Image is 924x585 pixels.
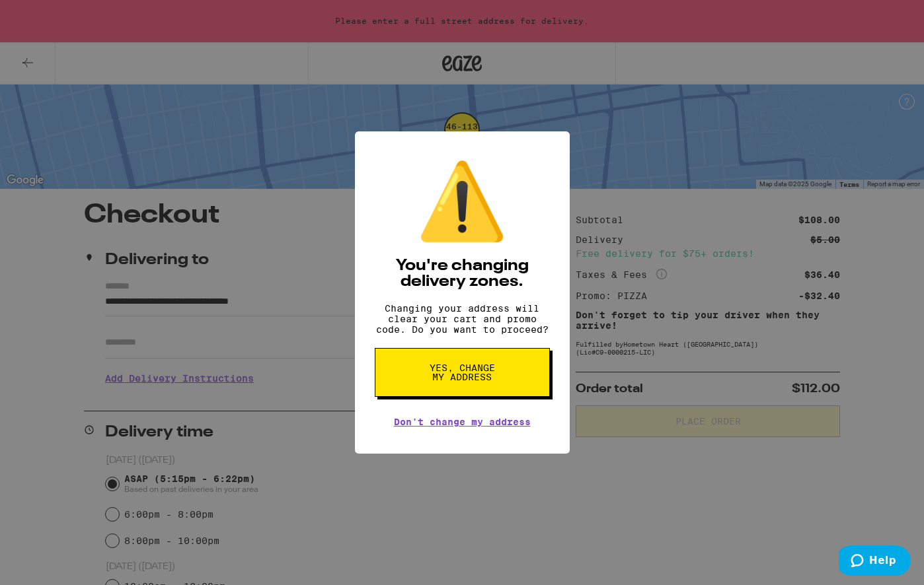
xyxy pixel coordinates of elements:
button: Yes, change my address [375,348,550,397]
span: Yes, change my address [428,363,496,382]
a: Don't change my address [394,417,531,427]
p: Changing your address will clear your cart and promo code. Do you want to proceed? [375,303,550,335]
div: ⚠️ [416,158,508,245]
h2: You're changing delivery zones. [375,258,550,290]
iframe: Opens a widget where you can find more information [839,545,911,578]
